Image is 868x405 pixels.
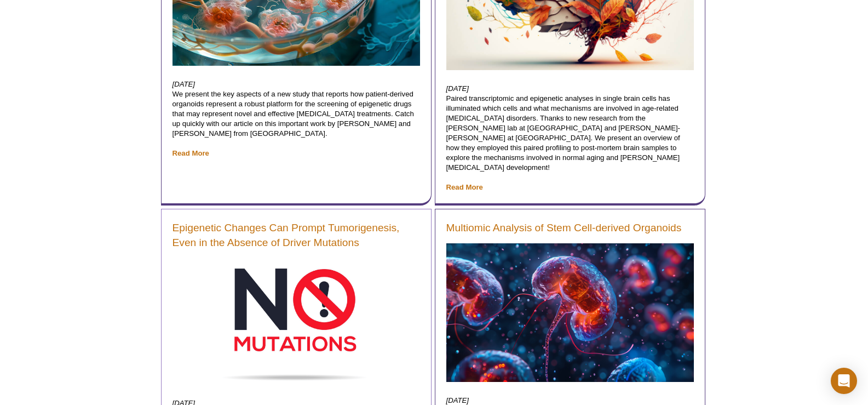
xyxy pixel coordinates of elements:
[446,183,483,191] a: Read More
[446,220,682,235] a: Multiomic Analysis of Stem Cell-derived Organoids
[173,79,420,158] p: We present the key aspects of a new study that reports how patient-derived organoids represent a ...
[173,149,209,157] a: Read More
[446,84,694,192] p: Paired transcriptomic and epigenetic analyses in single brain cells has illuminated which cells a...
[173,220,420,250] a: Epigenetic Changes Can Prompt Tumorigenesis, Even in the Absence of Driver Mutations
[831,368,857,394] div: Open Intercom Messenger
[173,80,196,88] em: [DATE]
[446,243,694,382] img: Organoids
[446,396,469,404] em: [DATE]
[173,258,420,385] img: No Mutations!
[446,84,469,93] em: [DATE]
